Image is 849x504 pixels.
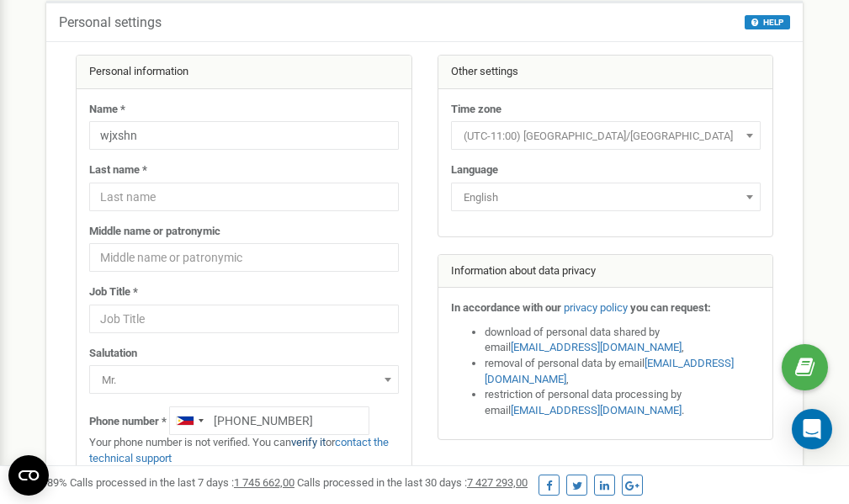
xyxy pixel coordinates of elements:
[438,56,773,89] div: Other settings
[457,186,755,210] span: English
[89,346,137,362] label: Salutation
[89,102,125,118] label: Name *
[89,436,389,464] a: contact the technical support
[451,162,498,178] label: Language
[89,305,399,333] input: Job Title
[77,56,411,89] div: Personal information
[451,301,561,314] strong: In accordance with our
[89,243,399,272] input: Middle name or patronymic
[457,125,755,148] span: (UTC-11:00) Pacific/Midway
[8,455,49,496] button: Open CMP widget
[170,407,209,434] div: Telephone country code
[89,365,399,394] span: Mr.
[485,357,734,385] a: [EMAIL_ADDRESS][DOMAIN_NAME]
[297,476,528,489] span: Calls processed in the last 30 days :
[59,15,162,30] h5: Personal settings
[451,102,501,118] label: Time zone
[467,476,528,489] u: 7 427 293,00
[485,325,761,356] li: download of personal data shared by email ,
[564,301,628,314] a: privacy policy
[89,435,399,466] p: Your phone number is not verified. You can or
[511,341,682,353] a: [EMAIL_ADDRESS][DOMAIN_NAME]
[291,436,326,448] a: verify it
[234,476,294,489] u: 1 745 662,00
[485,356,761,387] li: removal of personal data by email ,
[89,183,399,211] input: Last name
[169,406,369,435] input: +1-800-555-55-55
[745,15,790,29] button: HELP
[89,121,399,150] input: Name
[630,301,711,314] strong: you can request:
[89,414,167,430] label: Phone number *
[511,404,682,416] a: [EMAIL_ADDRESS][DOMAIN_NAME]
[89,284,138,300] label: Job Title *
[485,387,761,418] li: restriction of personal data processing by email .
[451,121,761,150] span: (UTC-11:00) Pacific/Midway
[438,255,773,289] div: Information about data privacy
[95,369,393,392] span: Mr.
[89,162,147,178] label: Last name *
[70,476,294,489] span: Calls processed in the last 7 days :
[792,409,832,449] div: Open Intercom Messenger
[451,183,761,211] span: English
[89,224,220,240] label: Middle name or patronymic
